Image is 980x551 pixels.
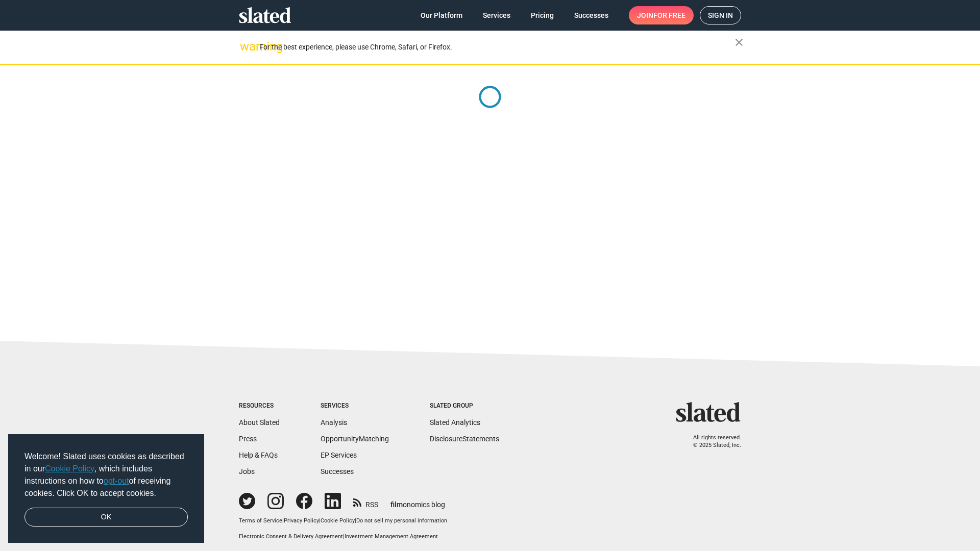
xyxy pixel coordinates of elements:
[104,477,129,485] a: opt-out
[390,500,403,509] span: film
[483,6,510,24] span: Services
[321,402,389,410] div: Services
[390,492,445,510] a: filmonomics blog
[708,7,733,24] span: Sign in
[24,450,188,499] span: Welcome! Slated uses cookies as described in our , which includes instructions on how to of recei...
[430,435,499,443] a: DisclosureStatements
[430,418,480,427] a: Slated Analytics
[45,464,94,473] a: Cookie Policy
[321,517,355,524] a: Cookie Policy
[319,517,321,524] span: |
[321,467,354,475] a: Successes
[259,40,735,54] div: For the best experience, please use Chrome, Safari, or Firefox.
[475,6,519,24] a: Services
[356,517,447,525] button: Do not sell my personal information
[682,434,741,449] p: All rights reserved. © 2025 Slated, Inc.
[240,40,252,53] mat-icon: warning
[282,517,284,524] span: |
[345,533,438,540] a: Investment Management Agreement
[239,533,343,540] a: Electronic Consent & Delivery Agreement
[700,6,741,24] a: Sign in
[321,435,389,443] a: OpportunityMatching
[321,451,357,459] a: EP Services
[239,517,282,524] a: Terms of Service
[8,434,204,543] div: cookieconsent
[239,467,255,475] a: Jobs
[421,6,462,24] span: Our Platform
[353,494,378,510] a: RSS
[24,508,188,527] a: dismiss cookie message
[239,435,257,443] a: Press
[574,6,608,24] span: Successes
[733,36,745,48] mat-icon: close
[321,418,347,427] a: Analysis
[239,402,280,410] div: Resources
[531,6,554,24] span: Pricing
[239,418,280,427] a: About Slated
[637,6,685,24] span: Join
[412,6,471,24] a: Our Platform
[239,451,278,459] a: Help & FAQs
[629,6,694,24] a: Joinfor free
[343,533,345,540] span: |
[653,6,685,24] span: for free
[355,517,356,524] span: |
[523,6,562,24] a: Pricing
[284,517,319,524] a: Privacy Policy
[566,6,617,24] a: Successes
[430,402,499,410] div: Slated Group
